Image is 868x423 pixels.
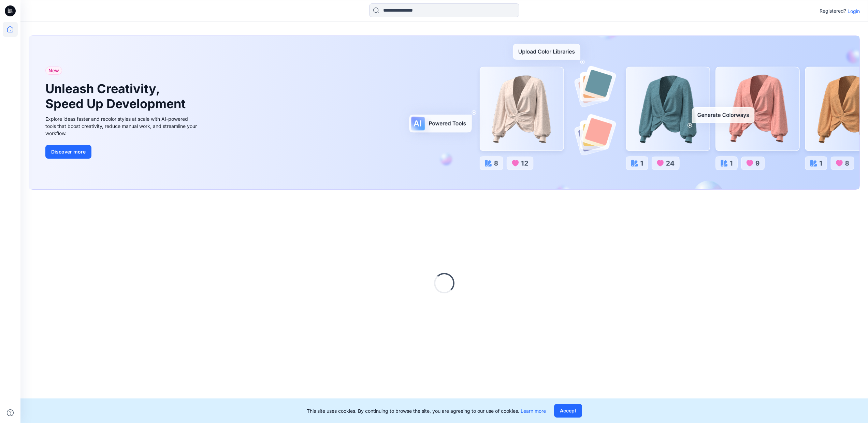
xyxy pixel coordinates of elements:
[45,82,189,111] h1: Unleash Creativity, Speed Up Development
[307,407,546,414] p: This site uses cookies. By continuing to browse the site, you are agreeing to our use of cookies.
[45,145,91,159] button: Discover more
[521,408,546,414] a: Learn more
[48,67,59,75] span: New
[848,8,860,15] p: Login
[45,115,199,137] div: Explore ideas faster and recolor styles at scale with AI-powered tools that boost creativity, red...
[45,145,199,159] a: Discover more
[554,404,582,418] button: Accept
[820,7,846,15] p: Registered?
